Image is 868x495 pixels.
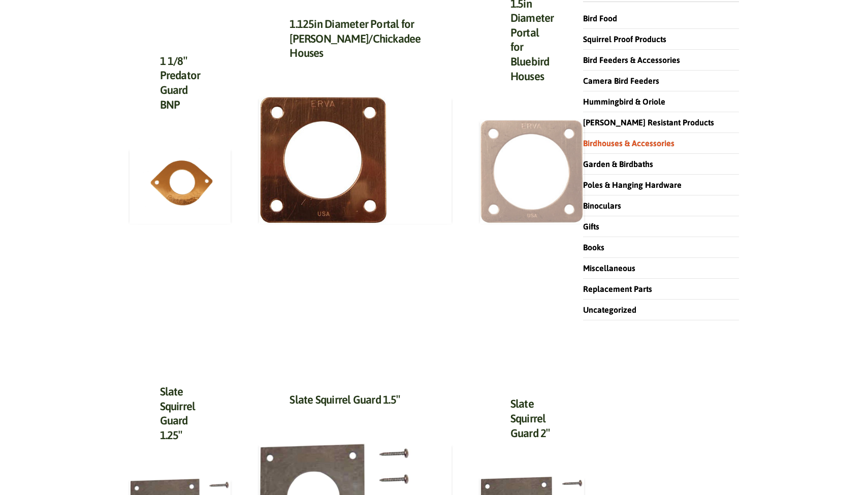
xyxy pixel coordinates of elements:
[510,397,550,439] a: Slate Squirrel Guard 2″
[583,55,680,64] a: Bird Feeders & Accessories
[583,35,666,44] a: Squirrel Proof Products
[160,385,196,442] a: Slate Squirrel Guard 1.25″
[583,14,617,23] a: Bird Food
[160,54,201,111] a: 1 1/8″ Predator Guard BNP
[290,393,400,406] a: Slate Squirrel Guard 1.5″
[583,180,682,189] a: Poles & Hanging Hardware
[583,284,652,293] a: Replacement Parts
[583,139,674,148] a: Birdhouses & Accessories
[583,305,636,314] a: Uncategorized
[290,17,421,59] a: 1.125in Diameter Portal for [PERSON_NAME]/Chickadee Houses
[583,97,665,106] a: Hummingbird & Oriole
[583,159,653,169] a: Garden & Birdbaths
[583,201,621,210] a: Binoculars
[583,263,635,273] a: Miscellaneous
[583,222,599,231] a: Gifts
[583,243,604,252] a: Books
[583,118,714,127] a: [PERSON_NAME] Resistant Products
[583,76,659,85] a: Camera Bird Feeders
